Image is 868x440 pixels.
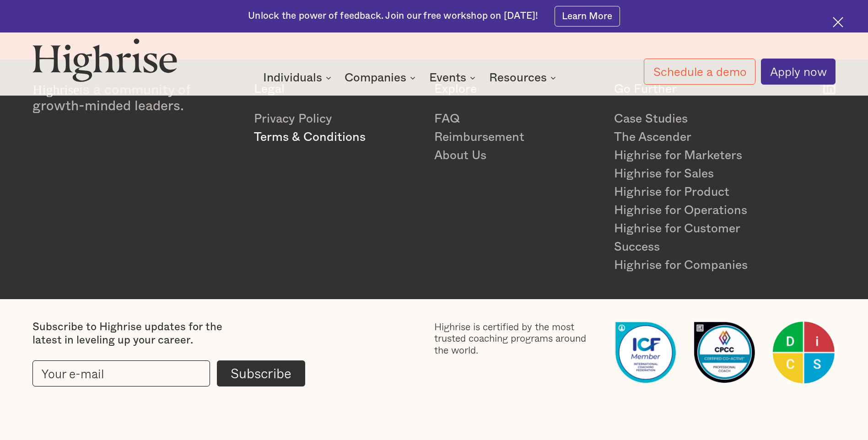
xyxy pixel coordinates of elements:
[614,146,781,165] a: Highrise for Marketers
[489,72,559,83] div: Resources
[434,110,601,128] a: FAQ
[489,72,547,83] div: Resources
[434,321,601,355] div: Highrise is certified by the most trusted coaching programs around the world.
[32,82,240,114] div: is a community of growth-minded leaders.
[263,72,334,83] div: Individuals
[345,72,418,83] div: Companies
[614,201,781,220] a: Highrise for Operations
[614,220,781,256] a: Highrise for Customer Success
[32,360,305,386] form: current-footer-subscribe-form
[429,72,478,83] div: Events
[434,146,601,165] a: About Us
[833,17,843,27] img: Cross icon
[434,128,601,146] a: Reimbursement
[32,360,210,386] input: Your e-mail
[32,321,249,347] div: Subscribe to Highrise updates for the latest in leveling up your career.
[555,6,620,27] a: Learn More
[254,110,421,128] a: Privacy Policy
[614,110,781,128] a: Case Studies
[614,183,781,201] a: Highrise for Product
[254,128,421,146] a: Terms & Conditions
[614,256,781,274] a: Highrise for Companies
[429,72,466,83] div: Events
[217,360,305,386] input: Subscribe
[761,59,836,85] a: Apply now
[345,72,406,83] div: Companies
[32,38,178,82] img: Highrise logo
[248,10,538,22] div: Unlock the power of feedback. Join our free workshop on [DATE]!
[614,165,781,183] a: Highrise for Sales
[614,128,781,146] a: The Ascender
[644,59,755,85] a: Schedule a demo
[263,72,322,83] div: Individuals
